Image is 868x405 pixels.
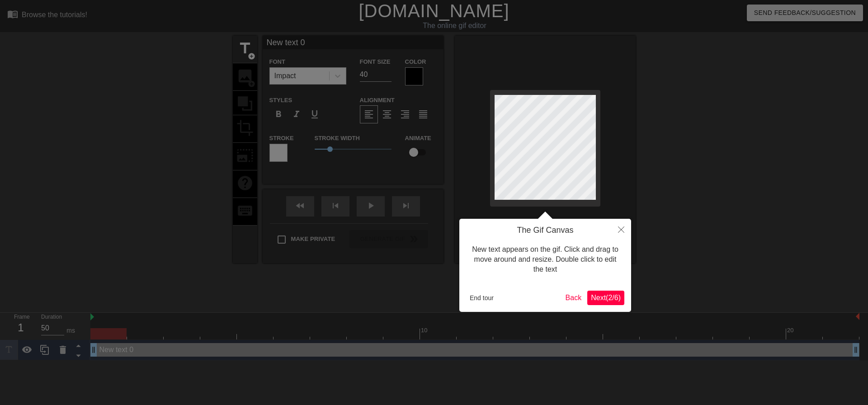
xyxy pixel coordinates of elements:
button: Next [587,291,624,305]
span: Next ( 2 / 6 ) [591,294,621,301]
button: End tour [466,291,497,305]
h4: The Gif Canvas [466,226,624,235]
button: Back [562,291,585,305]
button: Close [611,219,631,240]
div: New text appears on the gif. Click and drag to move around and resize. Double click to edit the text [466,235,624,284]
